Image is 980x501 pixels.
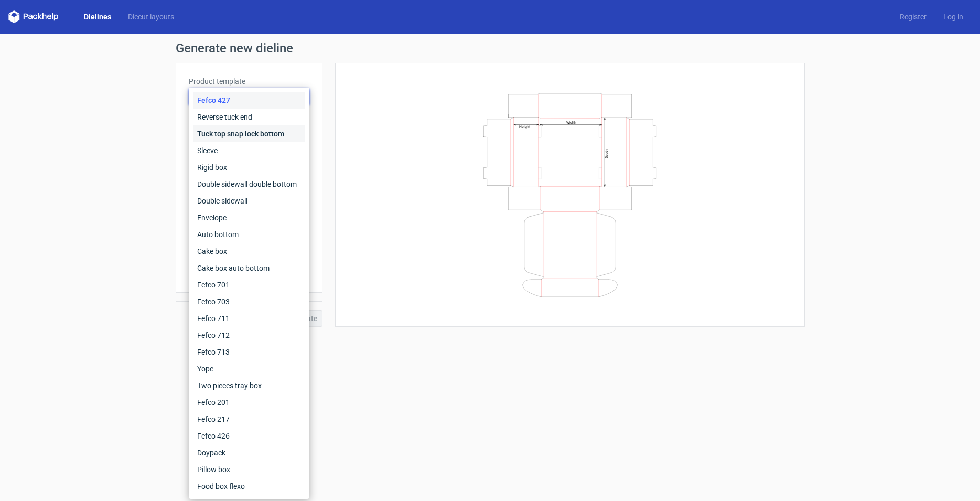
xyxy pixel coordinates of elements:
div: Fefco 427 [193,92,305,109]
div: Yope [193,360,305,377]
div: Double sidewall [193,193,305,209]
div: Cake box auto bottom [193,260,305,276]
div: Fefco 201 [193,394,305,411]
h1: Generate new dieline [176,42,805,55]
a: Dielines [76,12,120,22]
div: Tuck top snap lock bottom [193,125,305,142]
a: Log in [935,12,972,22]
div: Sleeve [193,142,305,159]
a: Diecut layouts [120,12,182,22]
text: Height [519,124,530,129]
div: Doypack [193,444,305,461]
div: Cake box [193,243,305,260]
div: Auto bottom [193,226,305,243]
label: Product template [189,76,309,87]
div: Food box flexo [193,478,305,495]
div: Two pieces tray box [193,377,305,394]
div: Fefco 701 [193,276,305,293]
div: Reverse tuck end [193,109,305,125]
div: Fefco 217 [193,411,305,428]
text: Depth [605,148,609,158]
div: Fefco 426 [193,428,305,444]
text: Width [566,120,576,124]
div: Fefco 703 [193,293,305,310]
div: Double sidewall double bottom [193,176,305,193]
div: Rigid box [193,159,305,176]
div: Fefco 712 [193,327,305,344]
div: Envelope [193,209,305,226]
div: Fefco 711 [193,310,305,327]
div: Pillow box [193,461,305,478]
div: Fefco 713 [193,344,305,360]
a: Register [891,12,935,22]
